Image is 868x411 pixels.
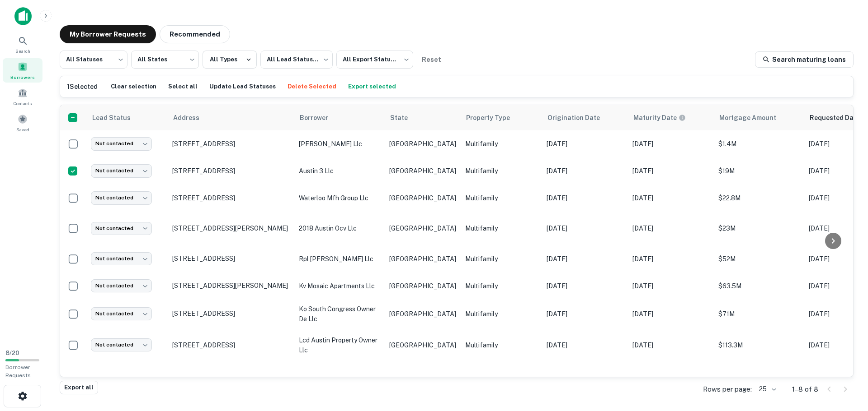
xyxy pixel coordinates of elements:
[628,105,714,130] th: Maturity dates displayed may be estimated. Please contact the lender for the most accurate maturi...
[390,112,420,123] span: State
[299,304,380,324] p: ko south congress owner de llc
[300,112,340,123] span: Borrower
[91,191,152,204] div: Not contacted
[14,100,32,107] span: Contacts
[718,309,800,319] p: $71M
[703,384,752,395] p: Rows per page:
[466,112,522,123] span: Property Type
[299,335,380,355] p: lcd austin property owner llc
[3,32,42,56] a: Search
[547,340,623,350] p: [DATE]
[3,58,42,83] a: Borrowers
[632,254,709,264] p: [DATE]
[203,51,257,69] button: All Types
[60,48,127,71] div: All Statuses
[633,113,677,123] h6: Maturity Date
[465,340,538,350] p: Multifamily
[718,254,800,264] p: $52M
[67,82,98,92] h6: 1 Selected
[632,281,709,291] p: [DATE]
[160,25,230,43] button: Recommended
[91,252,152,265] div: Not contacted
[718,139,800,149] p: $1.4M
[3,84,42,109] a: Contacts
[389,340,456,350] p: [GEOGRAPHIC_DATA]
[172,224,290,232] p: [STREET_ADDRESS][PERSON_NAME]
[823,339,868,382] iframe: Chat Widget
[547,281,623,291] p: [DATE]
[294,105,385,130] th: Borrower
[91,279,152,292] div: Not contacted
[299,139,380,149] p: [PERSON_NAME] llc
[547,166,623,176] p: [DATE]
[60,25,156,43] button: My Borrower Requests
[465,254,538,264] p: Multifamily
[346,80,398,93] button: Export selected
[14,7,32,25] img: capitalize-icon.png
[260,48,333,71] div: All Lead Statuses
[173,112,211,123] span: Address
[719,112,788,123] span: Mortgage Amount
[16,126,29,133] span: Saved
[389,193,456,203] p: [GEOGRAPHIC_DATA]
[389,281,456,291] p: [GEOGRAPHIC_DATA]
[718,166,800,176] p: $19M
[389,223,456,233] p: [GEOGRAPHIC_DATA]
[5,364,31,379] span: Borrower Requests
[91,137,152,150] div: Not contacted
[15,47,30,55] span: Search
[172,194,290,202] p: [STREET_ADDRESS]
[5,350,19,356] span: 8 / 20
[755,51,854,68] a: Search maturing loans
[299,193,380,203] p: waterloo mfh group llc
[465,139,538,149] p: Multifamily
[542,105,628,130] th: Origination Date
[547,309,623,319] p: [DATE]
[792,384,818,395] p: 1–8 of 8
[465,281,538,291] p: Multifamily
[91,338,152,351] div: Not contacted
[465,193,538,203] p: Multifamily
[718,223,800,233] p: $23M
[547,139,623,149] p: [DATE]
[172,282,290,290] p: [STREET_ADDRESS][PERSON_NAME]
[547,112,612,123] span: Origination Date
[172,254,290,263] p: [STREET_ADDRESS]
[285,80,339,93] button: Delete Selected
[718,340,800,350] p: $113.3M
[389,139,456,149] p: [GEOGRAPHIC_DATA]
[131,48,199,71] div: All States
[172,140,290,148] p: [STREET_ADDRESS]
[461,105,542,130] th: Property Type
[389,166,456,176] p: [GEOGRAPHIC_DATA]
[755,383,778,396] div: 25
[389,309,456,319] p: [GEOGRAPHIC_DATA]
[299,223,380,233] p: 2018 austin ocv llc
[299,254,380,264] p: rpl [PERSON_NAME] llc
[632,166,709,176] p: [DATE]
[299,166,380,176] p: austin 3 llc
[632,340,709,350] p: [DATE]
[632,139,709,149] p: [DATE]
[336,48,413,71] div: All Export Statuses
[86,105,168,130] th: Lead Status
[389,254,456,264] p: [GEOGRAPHIC_DATA]
[633,113,698,123] span: Maturity dates displayed may be estimated. Please contact the lender for the most accurate maturi...
[299,281,380,291] p: kv mosaic apartments llc
[547,254,623,264] p: [DATE]
[172,309,290,318] p: [STREET_ADDRESS]
[3,111,42,135] a: Saved
[166,80,200,93] button: Select all
[91,164,152,177] div: Not contacted
[632,223,709,233] p: [DATE]
[465,309,538,319] p: Multifamily
[172,341,290,349] p: [STREET_ADDRESS]
[91,222,152,235] div: Not contacted
[632,309,709,319] p: [DATE]
[172,167,290,175] p: [STREET_ADDRESS]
